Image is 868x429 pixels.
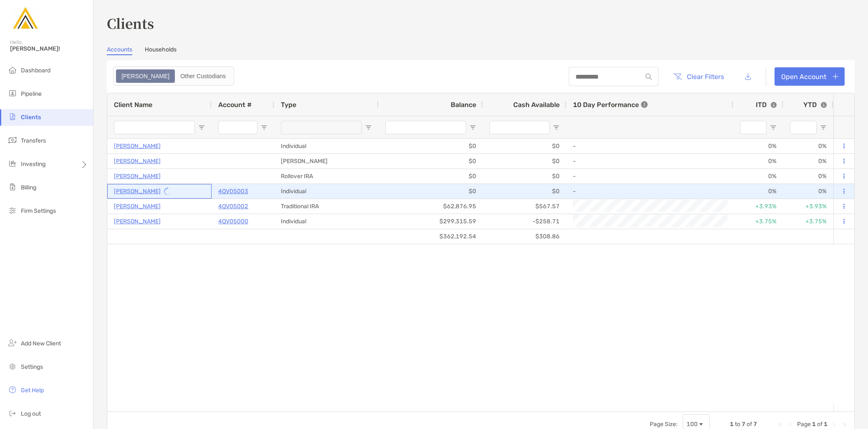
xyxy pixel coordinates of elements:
[469,124,476,131] button: Open Filter Menu
[114,101,152,109] span: Client Name
[218,121,257,134] input: Account # Filter Input
[783,139,833,153] div: 0%
[378,139,483,153] div: $0
[378,184,483,199] div: $0
[803,101,827,109] div: YTD
[733,169,783,184] div: 0%
[21,67,50,74] span: Dashboard
[483,199,566,214] div: $567.57
[117,70,174,82] div: Zoe
[787,421,794,428] div: Previous Page
[483,154,566,169] div: $0
[451,101,476,109] span: Balance
[733,154,783,169] div: 0%
[10,45,88,52] span: [PERSON_NAME]!
[113,66,234,86] div: segmented control
[378,214,483,229] div: $299,315.59
[274,169,378,184] div: Rollover IRA
[775,67,845,86] a: Open Account
[378,169,483,184] div: $0
[8,361,18,371] img: settings icon
[21,340,61,347] span: Add New Client
[733,184,783,199] div: 0%
[733,214,783,229] div: +3.75%
[553,124,560,131] button: Open Filter Menu
[783,214,833,229] div: +3.75%
[114,156,161,166] a: [PERSON_NAME]
[513,101,560,109] span: Cash Available
[274,199,378,214] div: Traditional IRA
[21,90,42,97] span: Pipeline
[378,199,483,214] div: $62,876.95
[198,124,205,131] button: Open Filter Menu
[753,421,757,428] span: 7
[573,169,727,183] div: -
[21,114,41,121] span: Clients
[378,229,483,244] div: $362,192.54
[812,421,816,428] span: 1
[667,67,730,86] button: Clear Filters
[21,387,44,394] span: Get Help
[483,139,566,153] div: $0
[747,421,752,428] span: of
[841,421,848,428] div: Last Page
[378,154,483,169] div: $0
[176,70,230,82] div: Other Custodians
[783,154,833,169] div: 0%
[114,141,161,151] a: [PERSON_NAME]
[797,421,811,428] span: Page
[8,135,18,145] img: transfers icon
[824,421,828,428] span: 1
[114,171,161,181] a: [PERSON_NAME]
[733,199,783,214] div: +3.93%
[573,93,648,116] div: 10 Day Performance
[573,154,727,168] div: -
[114,216,161,227] a: [PERSON_NAME]
[218,186,248,197] a: 4QV05003
[733,139,783,153] div: 0%
[21,161,45,168] span: Investing
[261,124,267,131] button: Open Filter Menu
[21,184,36,191] span: Billing
[274,154,378,169] div: [PERSON_NAME]
[817,421,823,428] span: of
[820,124,827,131] button: Open Filter Menu
[483,169,566,184] div: $0
[483,229,566,244] div: $308.86
[21,207,56,214] span: Firm Settings
[114,201,161,212] p: [PERSON_NAME]
[107,46,132,55] a: Accounts
[730,421,734,428] span: 1
[145,46,177,55] a: Households
[114,121,195,134] input: Client Name Filter Input
[365,124,372,131] button: Open Filter Menu
[21,410,41,417] span: Log out
[8,88,18,98] img: pipeline icon
[770,124,777,131] button: Open Filter Menu
[742,421,745,428] span: 7
[831,421,838,428] div: Next Page
[385,121,466,134] input: Balance Filter Input
[218,101,252,109] span: Account #
[783,199,833,214] div: +3.93%
[114,186,161,197] a: [PERSON_NAME]
[107,13,855,33] h3: Clients
[646,74,652,80] img: input icon
[783,184,833,199] div: 0%
[490,121,550,134] input: Cash Available Filter Input
[8,205,18,215] img: firm-settings icon
[21,137,46,144] span: Transfers
[8,65,18,75] img: dashboard icon
[218,201,248,212] a: 4QV05002
[740,121,767,134] input: ITD Filter Input
[483,184,566,199] div: $0
[8,385,18,395] img: get-help icon
[274,214,378,229] div: Individual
